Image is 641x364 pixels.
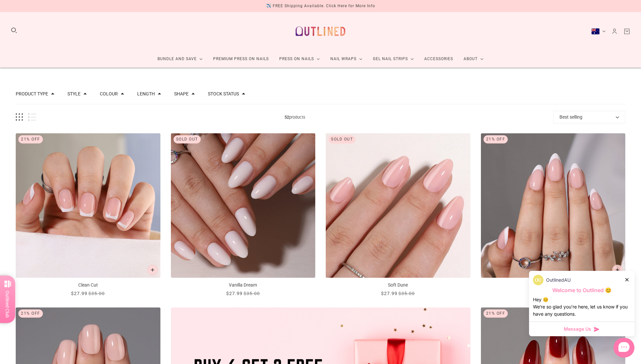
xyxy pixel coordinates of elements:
button: Filter by Style [67,91,81,96]
button: Grid view [16,113,23,121]
a: Accessories [419,50,458,68]
p: Welcome to Outlined 😊 [533,287,631,294]
a: Soft Dune [326,133,470,297]
span: $35.00 [88,291,105,296]
span: products [36,114,553,121]
div: 21% Off [18,309,43,318]
a: Clean Cut [16,133,160,297]
img: data:image/png;base64,iVBORw0KGgoAAAANSUhEUgAAACQAAAAkCAYAAADhAJiYAAAC6klEQVR4AexVS2gUQRB9M7Ozs79... [533,275,543,285]
a: Outlined [292,17,349,45]
button: Filter by Product type [16,91,48,96]
a: Bundle and Save [152,50,208,68]
p: Vanilla Dream [171,282,316,289]
button: Filter by Shape [174,91,189,96]
button: Australia [591,28,606,35]
p: OutlinedAU [546,276,571,284]
a: Chic Curve [481,133,626,297]
a: Premium Press On Nails [208,50,274,68]
div: 21% Off [484,135,508,143]
button: Filter by Stock status [208,91,239,96]
p: Chic Curve [481,282,626,289]
a: About [458,50,489,68]
p: Clean Cut [16,282,160,289]
div: Sold out [174,135,201,143]
span: $27.99 [71,291,87,296]
div: ✈️ FREE Shipping Available. Click Here for More Info [266,3,375,9]
span: $27.99 [381,291,397,296]
a: Nail Wraps [325,50,368,68]
button: List view [28,113,36,121]
button: Add to cart [147,265,158,275]
span: $35.00 [244,291,260,296]
button: Add to cart [612,265,623,275]
span: $35.00 [398,291,415,296]
span: $27.99 [226,291,243,296]
a: Account [611,28,618,35]
button: Search [10,27,18,34]
a: Gel Nail Strips [368,50,419,68]
div: Sold out [328,135,356,143]
div: 21% Off [484,309,508,318]
button: Best selling [553,111,625,124]
button: Filter by Colour [100,91,118,96]
a: Press On Nails [274,50,325,68]
a: Vanilla Dream [171,133,316,297]
b: 52 [284,115,289,120]
a: Cart [623,28,631,35]
div: 21% Off [18,135,43,143]
span: Message Us [564,326,591,332]
div: Hey 😊 We‘re so glad you’re here, let us know if you have any questions. [533,296,631,318]
p: Soft Dune [326,282,470,289]
button: Filter by Length [137,91,155,96]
